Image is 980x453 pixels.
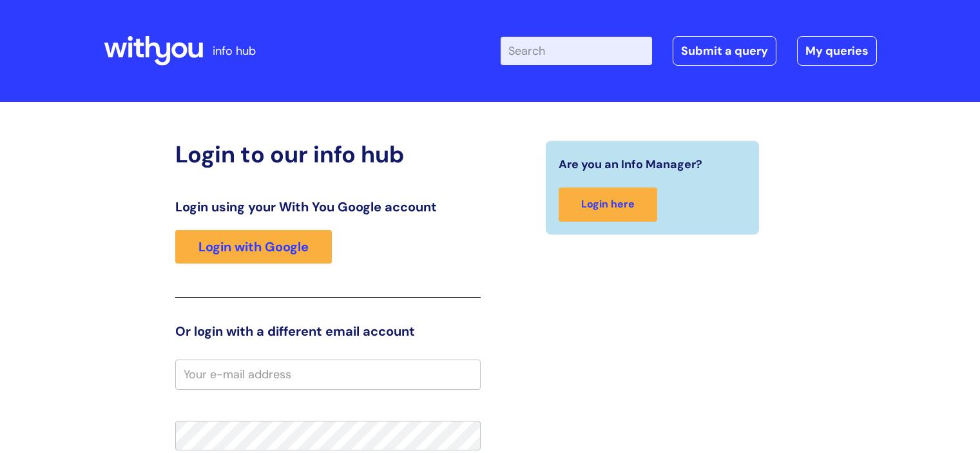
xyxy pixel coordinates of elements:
[175,360,481,389] input: Your e-mail address
[797,36,877,66] a: My queries
[673,36,776,66] a: Submit a query
[501,37,652,65] input: Search
[175,140,481,168] h2: Login to our info hub
[175,323,481,339] h3: Or login with a different email account
[559,154,702,175] span: Are you an Info Manager?
[175,230,332,264] a: Login with Google
[559,188,657,222] a: Login here
[175,199,481,215] h3: Login using your With You Google account
[213,41,256,61] p: info hub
